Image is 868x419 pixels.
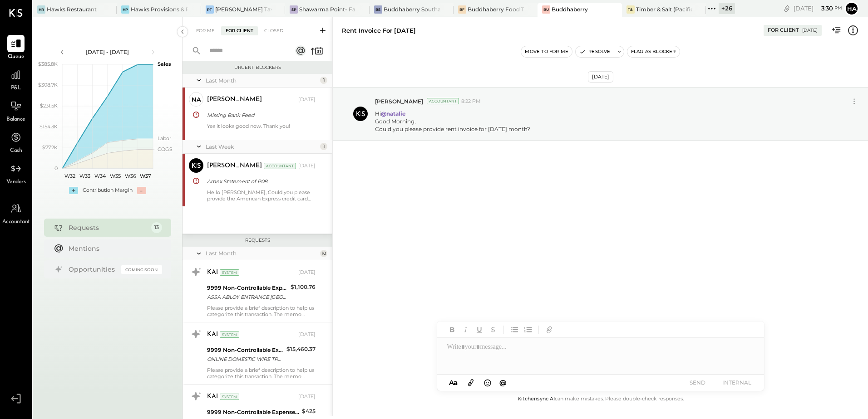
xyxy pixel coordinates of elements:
div: [DATE] [298,393,316,400]
div: 9999 Non-Controllable Expenses:Other Income and Expenses:To Be Classified P&L [207,346,284,355]
div: $1,100.76 [291,283,316,292]
div: For Client [768,27,799,34]
div: Hello [PERSON_NAME], Could you please provide the American Express credit card statement for peri... [207,189,316,202]
div: For Me [192,26,219,35]
a: Cash [0,129,31,155]
text: $231.5K [40,102,58,109]
div: Hawks Restaurant [47,5,97,13]
a: Balance [0,97,31,124]
div: 9999 Non-Controllable Expenses:Other Income and Expenses:To Be Classified P&L [207,408,299,417]
a: P&L [0,66,31,93]
div: 9999 Non-Controllable Expenses:Other Income and Expenses:To Be Classified P&L [207,283,288,292]
a: Accountant [0,200,31,226]
div: SP [290,5,298,14]
div: Amex Statement of P08 [207,177,313,186]
button: Ordered List [522,324,534,336]
div: [PERSON_NAME] [207,161,262,171]
text: W37 [139,173,151,179]
text: W35 [109,173,120,179]
div: BF [458,5,466,14]
div: PT [206,5,214,14]
button: Move to for me [521,46,572,57]
div: Could you please provide rent invoice for [DATE] month? [375,125,530,133]
div: $15,460.37 [286,345,316,354]
div: [DATE] [794,4,842,13]
div: Hawks Provisions & Public House [131,5,187,13]
div: Buddhaberry Southampton [384,5,440,13]
button: @ [497,377,509,388]
div: Good Morning, [375,117,530,125]
div: Timber & Salt (Pacific Dining CA1 LLC) [636,5,692,13]
button: Aa [446,378,461,388]
div: 1 [320,77,327,84]
div: Bu [542,5,550,14]
div: Contribution Margin [83,187,133,194]
text: Labor [158,135,171,141]
div: HP [121,5,129,14]
text: W32 [64,173,75,179]
div: [DATE] [802,27,818,34]
div: System [220,331,239,338]
div: + 26 [719,3,735,14]
span: a [454,378,458,387]
div: [DATE] [298,331,316,338]
div: Accountant [427,98,459,104]
div: $425 [302,407,316,416]
span: @ [499,378,507,387]
div: Mentions [69,244,158,253]
text: W34 [94,173,106,179]
div: Last Week [206,143,318,151]
div: [DATE] [298,269,316,276]
text: $77.2K [42,144,58,151]
div: Rent Invoice for [DATE] [342,26,416,35]
button: Resolve [576,46,614,57]
div: Requests [187,237,328,244]
span: Accountant [2,218,30,226]
text: W33 [79,173,90,179]
div: KAI [207,392,218,401]
text: $308.7K [38,82,58,88]
span: Cash [10,147,22,155]
button: Underline [473,324,485,336]
span: Vendors [6,178,26,186]
div: + [69,187,78,194]
button: Bold [446,324,458,336]
div: Yes it looks good now. Thank you! [207,123,316,136]
div: System [220,394,239,400]
div: Last Month [206,249,318,257]
text: $385.8K [38,61,58,67]
div: HR [37,5,45,14]
div: - [137,187,146,194]
div: Opportunities [69,265,117,274]
text: COGS [158,146,173,152]
button: INTERNAL [719,376,755,389]
div: Requests [69,223,147,232]
div: 10 [320,250,327,257]
div: Please provide a brief description to help us categorize this transaction. The memo might be help... [207,305,316,317]
text: $154.3K [39,123,58,130]
text: 0 [54,165,58,171]
div: For Client [221,26,258,35]
div: T& [626,5,635,14]
div: [DATE] [298,162,316,170]
p: Hi [375,110,530,133]
button: Add URL [543,324,555,336]
div: Buddhaberry Food Truck [468,5,524,13]
div: ASSA ABLOY ENTRANCE [GEOGRAPHIC_DATA] [207,292,288,302]
div: Please provide a brief description to help us categorize this transaction. The memo might be help... [207,367,316,380]
div: na [192,95,201,104]
div: [DATE] [588,71,613,83]
div: 13 [151,222,162,233]
div: Coming Soon [121,265,162,274]
span: Balance [6,116,25,124]
span: Queue [8,53,25,61]
div: [DATE] [298,96,316,103]
div: copy link [782,4,791,13]
strong: @natalie [381,110,406,117]
button: Unordered List [508,324,520,336]
div: Accountant [264,163,296,169]
button: Flag as Blocker [627,46,680,57]
text: Sales [158,61,171,67]
span: 8:22 PM [461,98,481,105]
a: Queue [0,35,31,61]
